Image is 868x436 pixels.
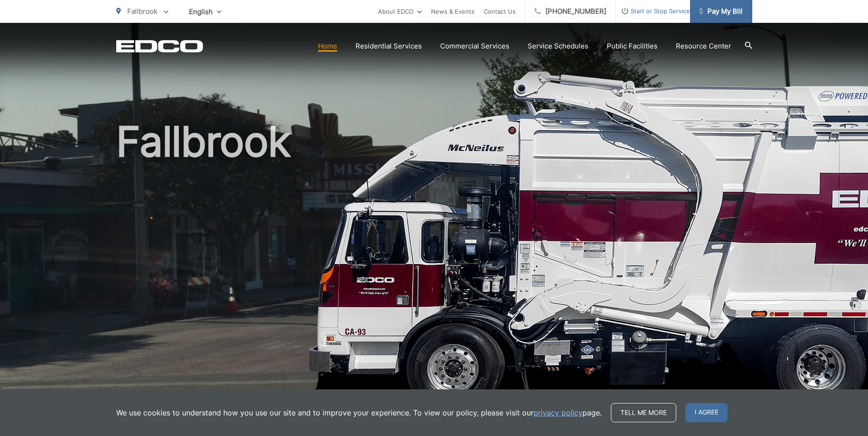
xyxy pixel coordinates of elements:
a: privacy policy [534,407,582,418]
a: About EDCO [378,6,422,17]
a: Resource Center [676,41,731,52]
a: Contact Us [484,6,516,17]
span: I agree [685,403,728,422]
a: Tell me more [611,403,676,422]
a: EDCD logo. Return to the homepage. [116,40,203,53]
a: Service Schedules [528,41,588,52]
a: Public Facilities [607,41,658,52]
a: News & Events [431,6,474,17]
span: Fallbrook [127,7,157,16]
a: Residential Services [356,41,422,52]
a: Home [318,41,337,52]
span: English [182,4,228,20]
span: Pay My Bill [699,6,743,17]
h1: Fallbrook [116,119,752,408]
p: We use cookies to understand how you use our site and to improve your experience. To view our pol... [116,407,602,418]
a: Commercial Services [440,41,509,52]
